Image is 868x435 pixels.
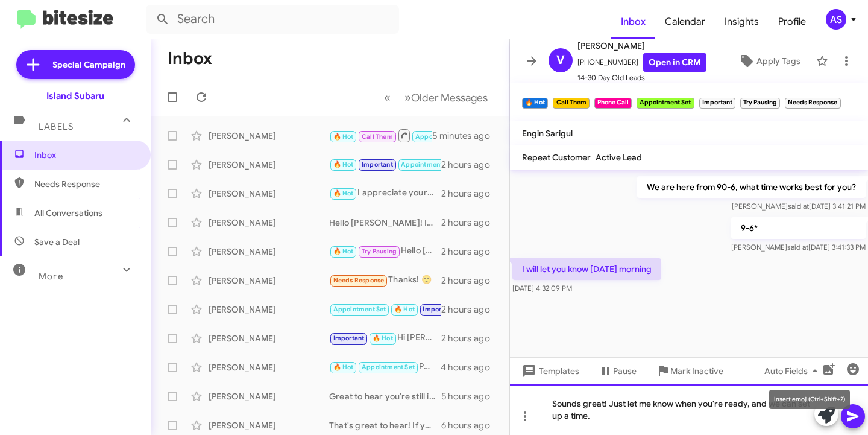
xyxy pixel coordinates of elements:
[333,363,354,371] span: 🔥 Hot
[655,4,715,39] a: Calendar
[329,331,441,345] div: Hi [PERSON_NAME]! I just wanted to reach out and see if you were available to stop by [DATE]? We ...
[329,186,441,200] div: I appreciate your interest! To discuss your vehicle further, let’s set up an appointment for next...
[441,361,500,373] div: 4 hours ago
[522,152,591,163] span: Repeat Customer
[34,207,102,219] span: All Conversations
[401,160,454,168] span: Appointment Set
[441,332,500,345] div: 2 hours ago
[510,384,868,435] div: Sounds great! Just let me know when you're ready, and we can set up a time.
[441,246,500,258] div: 2 hours ago
[613,360,637,382] span: Pause
[329,390,441,402] div: Great to hear you’re still interested! We can absolutely do that [PERSON_NAME].
[646,360,733,382] button: Mark Inactive
[423,305,454,313] span: Important
[404,90,411,105] span: »
[512,284,572,293] span: [DATE] 4:32:09 PM
[589,360,646,382] button: Pause
[441,390,500,402] div: 5 hours ago
[596,152,642,163] span: Active Lead
[394,305,415,313] span: 🔥 Hot
[209,217,329,229] div: [PERSON_NAME]
[384,90,391,105] span: «
[209,246,329,258] div: [PERSON_NAME]
[577,39,706,53] span: [PERSON_NAME]
[209,419,329,431] div: [PERSON_NAME]
[209,332,329,345] div: [PERSON_NAME]
[329,217,441,229] div: Hello [PERSON_NAME]! It's [PERSON_NAME] at [GEOGRAPHIC_DATA]. I wanted to check in with you and l...
[740,98,780,109] small: Try Pausing
[788,202,809,211] span: said at
[670,360,723,382] span: Mark Inactive
[731,243,866,252] span: [PERSON_NAME] [DATE] 3:41:33 PM
[209,303,329,316] div: [PERSON_NAME]
[329,273,441,287] div: Thanks! 🙂
[785,98,840,109] small: Needs Response
[397,85,495,110] button: Next
[377,85,495,110] nav: Page navigation example
[522,128,573,139] span: Engin Sarigul
[333,334,365,342] span: Important
[168,49,212,68] h1: Inbox
[415,133,468,141] span: Appointment Set
[769,390,850,409] div: Insert emoji (Ctrl+Shift+2)
[556,51,565,70] span: V
[329,157,441,171] div: No problem!
[329,419,441,431] div: That's great to hear! If you have any questions or want to discuss your thoughts further, I can h...
[699,98,735,109] small: Important
[441,217,500,229] div: 2 hours ago
[787,243,808,252] span: said at
[728,50,810,72] button: Apply Tags
[755,360,832,382] button: Auto Fields
[329,128,432,143] div: I will let you know [DATE] morning
[594,98,632,109] small: Phone Call
[209,390,329,402] div: [PERSON_NAME]
[362,247,397,255] span: Try Pausing
[209,275,329,287] div: [PERSON_NAME]
[333,189,354,197] span: 🔥 Hot
[643,53,706,72] a: Open in CRM
[764,360,822,382] span: Auto Fields
[441,275,500,287] div: 2 hours ago
[577,72,706,84] span: 14-30 Day Old Leads
[333,133,354,141] span: 🔥 Hot
[209,130,329,142] div: [PERSON_NAME]
[34,149,137,161] span: Inbox
[432,130,500,142] div: 5 minutes ago
[637,176,866,198] p: We are here from 90-6, what time works best for you?
[826,9,846,30] div: AS
[441,159,500,171] div: 2 hours ago
[333,160,354,168] span: 🔥 Hot
[816,9,855,30] button: AS
[209,159,329,171] div: [PERSON_NAME]
[333,247,354,255] span: 🔥 Hot
[715,4,769,39] a: Insights
[637,98,694,109] small: Appointment Set
[512,258,661,280] p: I will let you know [DATE] morning
[34,236,80,248] span: Save a Deal
[510,360,589,382] button: Templates
[769,4,816,39] a: Profile
[362,133,393,141] span: Call Them
[52,59,125,71] span: Special Campaign
[362,363,415,371] span: Appointment Set
[377,85,398,110] button: Previous
[329,302,441,316] div: Hi [PERSON_NAME]! It's [PERSON_NAME] at [GEOGRAPHIC_DATA], wanted to check in and see if you were...
[333,305,386,313] span: Appointment Set
[732,202,866,211] span: [PERSON_NAME] [DATE] 3:41:21 PM
[522,98,548,109] small: 🔥 Hot
[553,98,589,109] small: Call Them
[146,5,399,34] input: Search
[756,50,800,72] span: Apply Tags
[577,53,706,72] span: [PHONE_NUMBER]
[333,276,385,284] span: Needs Response
[39,121,74,132] span: Labels
[611,4,655,39] a: Inbox
[441,303,500,316] div: 2 hours ago
[411,91,488,104] span: Older Messages
[39,271,63,282] span: More
[46,90,104,102] div: Island Subaru
[520,360,579,382] span: Templates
